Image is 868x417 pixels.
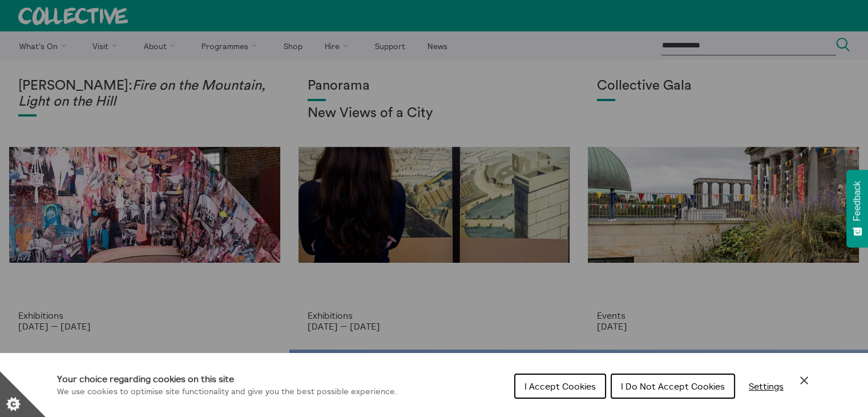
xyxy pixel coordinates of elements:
button: Close Cookie Control [797,374,811,387]
button: I Accept Cookies [514,374,606,399]
p: We use cookies to optimise site functionality and give you the best possible experience. [57,386,397,398]
span: Feedback [852,181,862,221]
button: Settings [740,375,793,398]
span: I Do Not Accept Cookies [621,380,725,392]
button: Feedback - Show survey [846,170,868,247]
span: Settings [749,380,784,392]
button: I Do Not Accept Cookies [611,374,735,399]
h1: Your choice regarding cookies on this site [57,372,397,386]
span: I Accept Cookies [524,380,596,392]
